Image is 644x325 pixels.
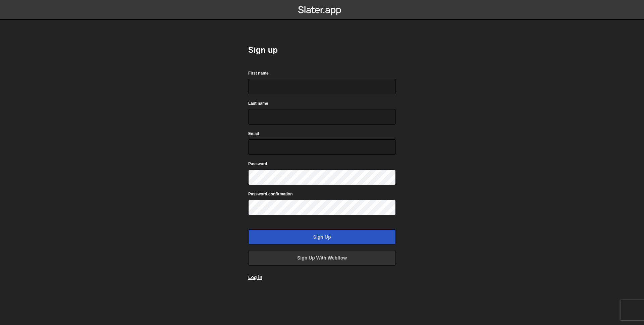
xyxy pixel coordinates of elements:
[248,130,259,137] label: Email
[248,45,396,55] h2: Sign up
[248,160,267,167] label: Password
[248,250,396,266] a: Sign up with Webflow
[248,70,269,77] label: First name
[248,275,262,280] a: Log in
[248,191,293,197] label: Password confirmation
[248,100,268,107] label: Last name
[248,229,396,245] input: Sign up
